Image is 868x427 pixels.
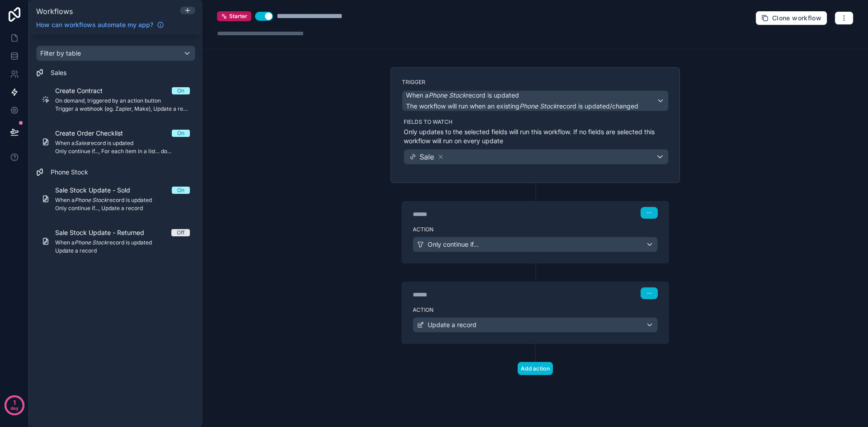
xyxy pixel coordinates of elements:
span: Update a record [428,320,476,329]
button: Add action [518,362,553,375]
label: Action [413,306,658,314]
p: day [10,402,19,414]
button: When aPhone Stockrecord is updatedThe workflow will run when an existingPhone Stockrecord is upda... [402,90,669,111]
label: Action [413,226,658,233]
a: How can workflows automate my app? [33,20,168,29]
button: Sale [404,149,669,164]
em: Phone Stock [519,102,557,110]
span: Workflows [36,7,73,16]
p: Only updates to the selected fields will run this workflow. If no fields are selected this workfl... [404,127,669,145]
em: Phone Stock [429,91,466,99]
span: When a record is updated [406,91,519,100]
label: Trigger [402,79,669,86]
span: The workflow will run when an existing record is updated/changed [406,102,638,110]
p: 1 [13,398,16,407]
label: Fields to watch [404,118,669,126]
button: Clone workflow [755,11,827,25]
button: Update a record [413,317,658,333]
span: Starter [229,13,247,20]
button: Only continue if... [413,237,658,252]
span: Clone workflow [772,14,821,22]
span: How can workflows automate my app? [36,20,153,29]
span: Sale [420,151,434,162]
span: Only continue if... [428,240,479,249]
